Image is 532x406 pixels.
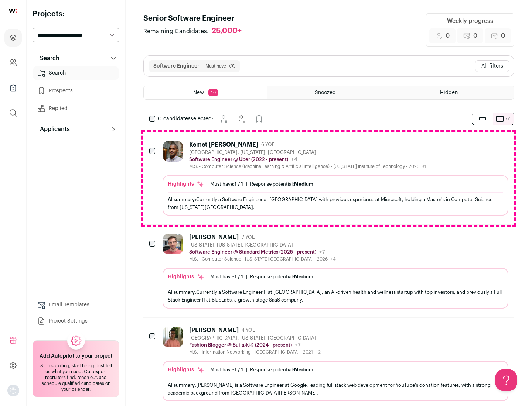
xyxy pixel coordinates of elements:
[168,383,196,388] span: AI summary:
[294,182,313,186] span: Medium
[33,9,119,19] h2: Projects:
[37,363,115,392] div: Stop scrolling, start hiring. Just tell us what you need. Our expert recruiters find, reach out, ...
[189,141,258,148] div: Kemet [PERSON_NAME]
[319,250,325,255] span: +7
[168,196,503,211] div: Currently a Software Engineer at [GEOGRAPHIC_DATA] with previous experience at Microsoft, holding...
[291,157,297,162] span: +4
[143,27,209,36] span: Remaining Candidates:
[234,111,249,126] button: Hide
[250,181,313,187] div: Response potential:
[33,66,119,80] a: Search
[40,352,112,360] h2: Add Autopilot to your project
[163,327,508,401] a: [PERSON_NAME] 4 YOE [GEOGRAPHIC_DATA], [US_STATE], [GEOGRAPHIC_DATA] Fashion Blogger @ Suila水啦 (2...
[189,335,321,341] div: [GEOGRAPHIC_DATA], [US_STATE], [GEOGRAPHIC_DATA]
[210,367,313,373] ul: |
[250,274,313,280] div: Response potential:
[235,274,243,279] span: 1 / 1
[210,181,313,187] ul: |
[4,29,22,47] a: Projects
[252,111,266,126] button: Add to Prospects
[9,9,17,13] img: wellfound-shorthand-0d5821cbd27db2630d0214b213865d53afaa358527fdda9d0ea32b1df1b89c2c.svg
[168,273,204,281] div: Highlights
[33,101,119,116] a: Replied
[35,125,70,134] p: Applicants
[4,79,22,97] a: Company Lists
[331,257,336,261] span: +4
[210,367,243,373] div: Must have:
[163,141,183,162] img: 1d26598260d5d9f7a69202d59cf331847448e6cffe37083edaed4f8fc8795bfe
[261,142,274,148] span: 6 YOE
[163,141,508,216] a: Kemet [PERSON_NAME] 6 YOE [GEOGRAPHIC_DATA], [US_STATE], [GEOGRAPHIC_DATA] Software Engineer @ Ub...
[33,340,119,397] a: Add Autopilot to your project Stop scrolling, start hiring. Just tell us what you need. Our exper...
[7,385,19,396] img: nopic.png
[205,63,226,69] span: Must have
[295,343,301,348] span: +7
[208,89,218,96] span: 10
[210,274,243,280] div: Must have:
[235,367,243,372] span: 1 / 1
[168,381,503,397] div: [PERSON_NAME] is a Software Engineer at Google, leading full stack web development for YouTube's ...
[189,156,288,162] p: Software Engineer @ Uber (2022 - present)
[391,86,514,99] a: Hidden
[316,350,321,354] span: +2
[242,327,255,333] span: 4 YOE
[168,180,204,188] div: Highlights
[193,90,204,95] span: New
[168,197,196,202] span: AI summary:
[475,60,509,72] button: All filters
[216,111,231,126] button: Snooze
[189,342,292,348] p: Fashion Blogger @ Suila水啦 (2024 - present)
[189,234,239,241] div: [PERSON_NAME]
[294,274,313,279] span: Medium
[267,86,391,99] a: Snoozed
[33,51,119,66] button: Search
[168,288,503,304] div: Currently a Software Engineer II at [GEOGRAPHIC_DATA], an AI-driven health and wellness startup w...
[212,27,242,36] div: 25,000+
[33,122,119,137] button: Applicants
[501,31,505,40] span: 0
[315,90,336,95] span: Snoozed
[189,149,426,155] div: [GEOGRAPHIC_DATA], [US_STATE], [GEOGRAPHIC_DATA]
[153,62,199,70] button: Software Engineer
[210,274,313,280] ul: |
[158,116,191,121] span: 0 candidates
[168,290,196,295] span: AI summary:
[210,181,243,187] div: Must have:
[33,314,119,328] a: Project Settings
[189,256,336,262] div: M.S. - Computer Science - [US_STATE][GEOGRAPHIC_DATA] - 2026
[250,367,313,373] div: Response potential:
[422,164,426,169] span: +1
[294,367,313,372] span: Medium
[189,242,336,248] div: [US_STATE], [US_STATE], [GEOGRAPHIC_DATA]
[33,297,119,312] a: Email Templates
[189,327,239,334] div: [PERSON_NAME]
[163,327,183,347] img: 322c244f3187aa81024ea13e08450523775794405435f85740c15dbe0cd0baab.jpg
[446,31,450,40] span: 0
[163,234,508,308] a: [PERSON_NAME] 7 YOE [US_STATE], [US_STATE], [GEOGRAPHIC_DATA] Software Engineer @ Standard Metric...
[189,249,316,255] p: Software Engineer @ Standard Metrics (2025 - present)
[242,234,255,240] span: 7 YOE
[440,90,458,95] span: Hidden
[495,369,517,391] iframe: Help Scout Beacon - Open
[35,54,59,63] p: Search
[158,115,213,123] span: selected:
[4,54,22,72] a: Company and ATS Settings
[189,164,426,169] div: M.S. - Computer Science (Machine Learning & Artificial Intelligence) - [US_STATE] Institute of Te...
[189,349,321,355] div: M.S. - Information Networking - [GEOGRAPHIC_DATA] - 2021
[447,17,493,25] div: Weekly progress
[163,234,183,254] img: 0fb184815f518ed3bcaf4f46c87e3bafcb34ea1ec747045ab451f3ffb05d485a
[7,385,19,396] button: Open dropdown
[235,182,243,186] span: 1 / 1
[143,13,249,24] h1: Senior Software Engineer
[168,366,204,374] div: Highlights
[33,83,119,98] a: Prospects
[473,31,477,40] span: 0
